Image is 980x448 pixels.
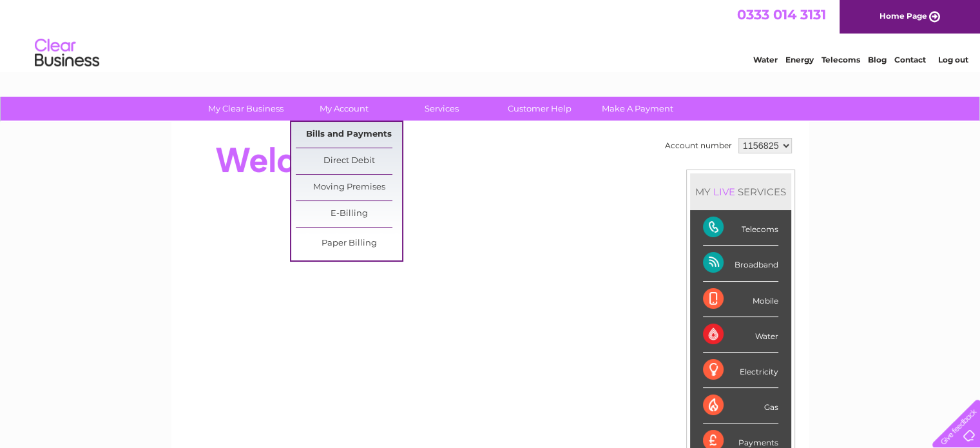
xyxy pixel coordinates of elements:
a: My Clear Business [193,97,299,121]
div: LIVE [711,186,738,198]
a: Contact [894,55,926,64]
a: Energy [785,55,814,64]
div: Clear Business is a trading name of Verastar Limited (registered in [GEOGRAPHIC_DATA] No. 3667643... [186,7,795,63]
a: Bills and Payments [296,122,402,148]
a: Make A Payment [584,97,691,121]
div: Telecoms [703,210,778,246]
div: MY SERVICES [690,173,791,210]
img: logo.png [34,34,100,73]
a: Direct Debit [296,148,402,174]
div: Electricity [703,353,778,388]
a: Telecoms [821,55,860,64]
a: Water [753,55,778,64]
div: Broadband [703,246,778,281]
a: Services [389,97,495,121]
a: Moving Premises [296,175,402,200]
a: Customer Help [486,97,593,121]
div: Mobile [703,282,778,317]
a: Paper Billing [296,231,402,257]
a: My Account [291,97,397,121]
a: 0333 014 3131 [737,6,826,23]
div: Water [703,317,778,353]
a: Log out [937,55,968,64]
div: Gas [703,388,778,424]
a: E-Billing [296,201,402,227]
td: Account number [662,135,735,157]
a: Blog [868,55,887,64]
